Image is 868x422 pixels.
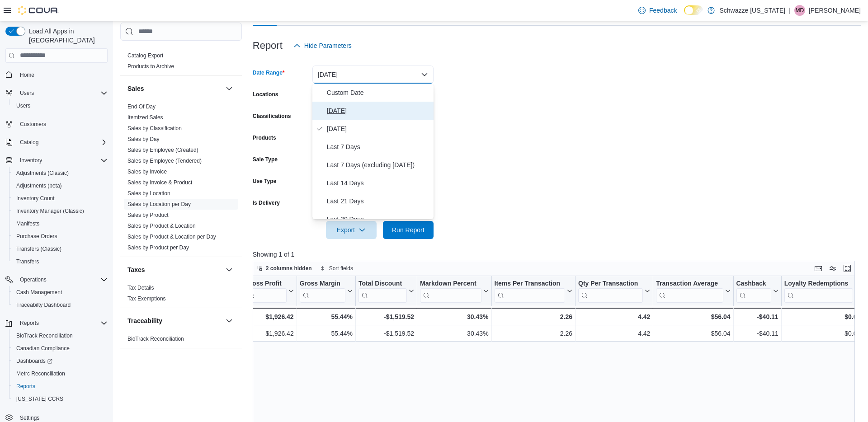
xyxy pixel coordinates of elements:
[253,113,291,120] label: Classifications
[127,147,198,153] a: Sales by Employee (Created)
[9,179,111,192] button: Adjustments (beta)
[16,137,42,148] button: Catalog
[16,383,35,390] span: Reports
[127,125,182,132] span: Sales by Classification
[127,201,191,207] a: Sales by Location per Day
[127,190,170,197] a: Sales by Location
[16,137,108,148] span: Catalog
[327,141,430,152] span: Last 7 Days
[684,5,703,15] input: Dark Mode
[9,243,111,255] button: Transfers (Classic)
[13,356,56,366] a: Dashboards
[420,279,481,288] div: Markdown Percent
[127,179,192,186] span: Sales by Invoice & Product
[784,311,860,322] div: $0.00
[578,311,650,322] div: 4.42
[245,279,287,288] div: Gross Profit
[578,279,643,288] div: Qty Per Transaction
[127,265,222,274] button: Taxes
[127,316,222,325] button: Traceability
[16,345,70,352] span: Canadian Compliance
[13,244,108,254] span: Transfers (Classic)
[127,136,160,142] a: Sales by Day
[9,299,111,311] button: Traceabilty Dashboard
[13,381,108,392] span: Reports
[494,311,572,322] div: 2.26
[127,103,156,110] span: End Of Day
[13,244,65,254] a: Transfers (Classic)
[245,279,287,302] div: Gross Profit
[25,27,108,45] span: Load All Apps in [GEOGRAPHIC_DATA]
[13,368,69,379] a: Metrc Reconciliation
[13,168,108,178] span: Adjustments (Classic)
[16,155,108,166] span: Inventory
[784,279,853,302] div: Loyalty Redemptions
[16,119,50,130] a: Customers
[9,255,111,268] button: Transfers
[736,279,771,302] div: Cashback
[13,231,108,242] span: Purchase Orders
[359,279,407,288] div: Total Discount
[327,105,430,116] span: [DATE]
[20,276,47,283] span: Operations
[656,311,730,322] div: $56.04
[329,265,353,272] span: Sort fields
[13,300,74,310] a: Traceabilty Dashboard
[20,414,39,422] span: Settings
[127,211,169,219] span: Sales by Product
[253,134,276,141] label: Products
[13,300,108,310] span: Traceabilty Dashboard
[13,231,61,242] a: Purchase Orders
[127,84,144,93] h3: Sales
[9,367,111,380] button: Metrc Reconciliation
[127,222,196,230] span: Sales by Product & Location
[16,195,55,202] span: Inventory Count
[13,206,108,216] span: Inventory Manager (Classic)
[2,87,111,99] button: Users
[13,256,42,267] a: Transfers
[9,192,111,205] button: Inventory Count
[120,50,242,75] div: Products
[13,356,108,366] span: Dashboards
[13,394,108,404] span: Washington CCRS
[300,328,353,339] div: 55.44%
[809,5,861,16] p: [PERSON_NAME]
[127,179,192,186] a: Sales by Invoice & Product
[359,311,414,322] div: -$1,519.52
[224,315,235,326] button: Traceability
[327,123,430,134] span: [DATE]
[327,214,430,225] span: Last 30 Days
[827,263,838,274] button: Display options
[16,88,38,98] button: Users
[13,180,66,191] a: Adjustments (beta)
[245,279,294,302] button: Gross Profit
[359,279,414,302] button: Total Discount
[127,52,163,59] a: Catalog Export
[304,41,352,50] span: Hide Parameters
[784,279,860,302] button: Loyalty Redemptions
[253,69,285,76] label: Date Range
[16,233,57,240] span: Purchase Orders
[331,221,371,239] span: Export
[127,136,160,143] span: Sales by Day
[127,63,174,70] a: Products to Archive
[127,335,184,342] span: BioTrack Reconciliation
[9,329,111,342] button: BioTrack Reconciliation
[789,5,791,16] p: |
[13,256,108,267] span: Transfers
[127,157,202,164] span: Sales by Employee (Tendered)
[13,343,73,354] a: Canadian Compliance
[127,114,163,121] a: Itemized Sales
[796,5,804,16] span: MD
[20,319,39,327] span: Reports
[316,263,357,274] button: Sort fields
[2,154,111,167] button: Inventory
[16,318,108,328] span: Reports
[494,279,565,288] div: Items Per Transaction
[578,279,643,302] div: Qty Per Transaction
[266,265,312,272] span: 2 columns hidden
[9,342,111,355] button: Canadian Compliance
[9,230,111,243] button: Purchase Orders
[16,332,73,339] span: BioTrack Reconciliation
